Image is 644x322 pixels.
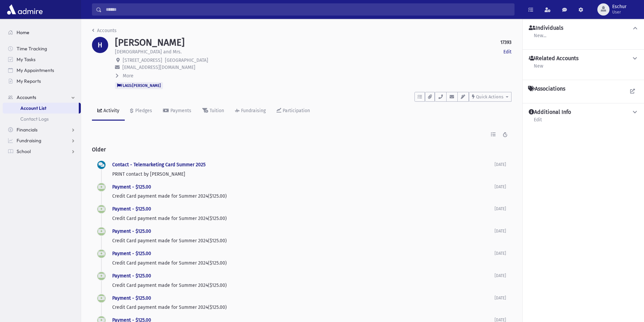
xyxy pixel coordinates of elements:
a: Pledges [125,102,158,121]
a: Payment - $125.00 [112,206,151,212]
h4: Related Accounts [529,55,578,62]
a: Edit [533,116,542,128]
span: Time Tracking [17,46,47,52]
span: My Tasks [17,56,35,63]
button: Individuals [528,25,639,32]
div: Fundraising [240,108,266,114]
a: Fundraising [230,102,271,121]
p: Credit Card payment made for Summer 2024($125.00) [112,215,495,222]
a: Contact Logs [3,114,81,124]
a: Payment - $125.00 [112,251,151,256]
a: Payment - $125.00 [112,228,151,234]
span: Financials [17,127,38,133]
img: AdmirePro [5,3,44,16]
div: Pledges [134,108,152,114]
a: Account List [3,103,79,114]
span: [DATE] [495,229,506,233]
div: H [92,37,108,53]
button: Additional Info [528,109,639,116]
h4: Additional Info [529,109,571,116]
a: Tuition [197,102,230,121]
a: New... [533,32,547,44]
p: Credit Card payment made for Summer 2024($125.00) [112,282,495,289]
span: [DATE] [495,184,506,189]
a: Payment - $125.00 [112,184,151,190]
a: School [3,146,81,157]
span: School [17,148,31,154]
a: My Tasks [3,54,81,65]
span: Account List [20,105,46,111]
a: Payment - $125.00 [112,295,151,301]
a: Edit [503,48,511,55]
a: Fundraising [3,135,81,146]
span: [DATE] [495,251,506,256]
p: Credit Card payment made for Summer 2024($125.00) [112,259,495,267]
h4: Associations [528,85,565,92]
a: My Reports [3,76,81,86]
a: Payments [158,102,197,121]
a: Activity [92,102,125,121]
div: Tuition [208,108,224,114]
input: Search [102,3,514,16]
a: Financials [3,124,81,135]
span: Eschur [612,4,626,9]
h2: Older [92,141,511,158]
span: Accounts [17,94,36,100]
span: My Appointments [17,67,54,73]
p: Credit Card payment made for Summer 2024($125.00) [112,193,495,200]
span: Contact Logs [20,116,49,122]
p: Credit Card payment made for Summer 2024($125.00) [112,237,495,244]
h1: [PERSON_NAME] [115,37,185,48]
p: [DEMOGRAPHIC_DATA] and Mrs. [115,48,182,55]
span: Fundraising [17,138,41,144]
span: User [612,9,626,15]
span: FLAGS:[PERSON_NAME] [115,82,163,89]
a: New [533,62,544,74]
span: Home [17,29,29,35]
strong: 17393 [500,39,511,46]
span: Quick Actions [476,94,503,99]
a: Participation [271,102,315,121]
button: Quick Actions [469,92,511,102]
p: PRINT contact by [PERSON_NAME] [112,171,495,178]
a: Home [3,27,81,38]
span: [DATE] [495,296,506,300]
span: [DATE] [495,162,506,167]
button: More [115,72,134,79]
span: [EMAIL_ADDRESS][DOMAIN_NAME] [122,65,195,70]
span: [GEOGRAPHIC_DATA] [165,57,208,63]
a: Time Tracking [3,43,81,54]
a: Accounts [3,92,81,103]
p: Credit Card payment made for Summer 2024($125.00) [112,304,495,311]
nav: breadcrumb [92,27,117,37]
a: My Appointments [3,65,81,76]
span: [DATE] [495,206,506,211]
div: Payments [169,108,191,114]
div: Activity [102,108,119,114]
div: Participation [281,108,310,114]
span: My Reports [17,78,41,84]
button: Related Accounts [528,55,639,62]
span: [DATE] [495,273,506,278]
a: Payment - $125.00 [112,273,151,279]
span: [STREET_ADDRESS] [123,57,162,63]
span: More [123,73,134,79]
h4: Individuals [529,25,563,32]
a: Accounts [92,28,117,33]
a: Contact - Telemarketing Card Summer 2025 [112,162,206,168]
